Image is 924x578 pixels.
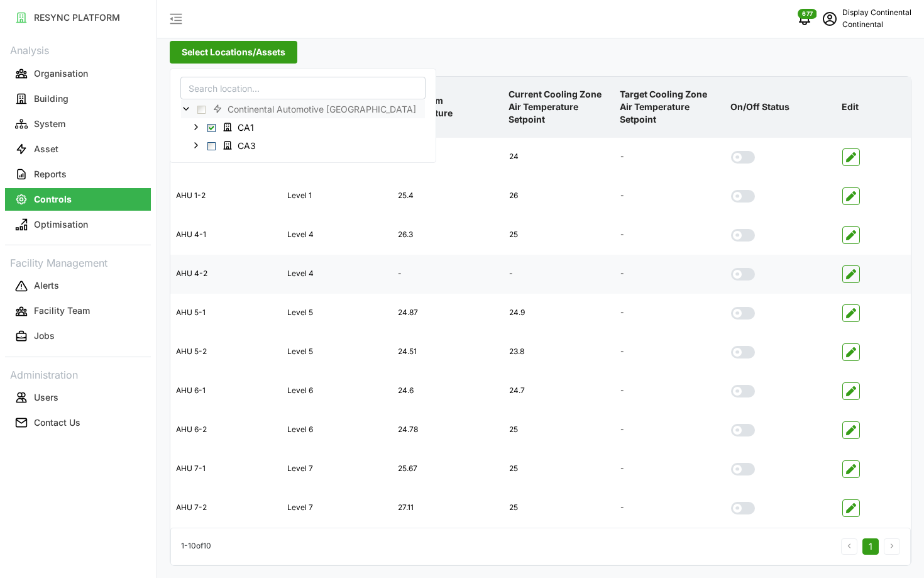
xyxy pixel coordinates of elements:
[792,6,817,31] button: notifications
[393,220,503,250] div: 26.3
[171,414,281,445] div: AHU 6-2
[34,118,65,130] p: System
[34,279,59,292] p: Alerts
[180,77,426,99] input: Search location...
[171,453,281,484] div: AHU 7-1
[504,297,614,328] div: 24.9
[282,258,392,289] div: Level 4
[393,453,503,484] div: 25.67
[617,78,723,136] p: Target Cooling Zone Air Temperature Setpoint
[5,111,151,136] a: System
[5,138,151,160] button: Asset
[5,385,151,410] a: Users
[5,86,151,111] a: Building
[5,61,151,86] a: Organisation
[5,40,151,58] p: Analysis
[5,213,151,236] button: Optimisation
[170,69,436,163] div: Select Locations/Assets
[207,123,216,131] span: Select CA1
[282,220,392,250] div: Level 4
[282,181,392,211] div: Level 1
[504,258,614,289] div: -
[615,375,725,406] div: -
[5,274,151,299] a: Alerts
[615,297,725,328] div: -
[34,168,67,181] p: Reports
[181,540,211,552] p: 1 - 10 of 10
[197,106,206,114] span: Select Continental Automotive Singapore
[506,78,612,136] p: Current Cooling Zone Air Temperature Setpoint
[393,142,503,172] div: 26.3
[5,386,151,409] button: Users
[282,453,392,484] div: Level 7
[5,365,151,383] p: Administration
[5,188,151,211] button: Controls
[217,119,263,135] span: CA1
[171,375,281,406] div: AHU 6-1
[171,181,281,211] div: AHU 1-2
[504,336,614,367] div: 23.8
[282,414,392,445] div: Level 6
[5,87,151,110] button: Building
[5,162,151,187] a: Reports
[282,297,392,328] div: Level 5
[5,324,151,349] a: Jobs
[5,275,151,297] button: Alerts
[34,143,58,155] p: Asset
[862,538,879,555] button: 1
[615,414,725,445] div: -
[171,258,281,289] div: AHU 4-2
[5,212,151,237] a: Optimisation
[5,411,151,434] button: Contact Us
[34,193,72,206] p: Controls
[504,414,614,445] div: 25
[228,103,416,116] span: Continental Automotive [GEOGRAPHIC_DATA]
[615,336,725,367] div: -
[802,9,813,18] span: 677
[504,220,614,250] div: 25
[171,492,281,523] div: AHU 7-2
[5,325,151,348] button: Jobs
[34,416,80,429] p: Contact Us
[615,492,725,523] div: -
[842,7,911,19] p: Display Continental
[5,163,151,186] button: Reports
[393,336,503,367] div: 24.51
[171,336,281,367] div: AHU 5-2
[504,492,614,523] div: 25
[170,41,297,64] button: Select Locations/Assets
[207,142,216,150] span: Select CA3
[34,92,69,105] p: Building
[207,101,425,116] span: Continental Automotive Singapore
[393,258,503,289] div: -
[34,391,58,404] p: Users
[817,6,842,31] button: schedule
[842,19,911,31] p: Continental
[395,84,501,130] p: AHU Room Temperature
[282,492,392,523] div: Level 7
[615,220,725,250] div: -
[282,375,392,406] div: Level 6
[615,453,725,484] div: -
[5,253,151,271] p: Facility Management
[5,410,151,435] a: Contact Us
[282,336,392,367] div: Level 5
[171,220,281,250] div: AHU 4-1
[5,300,151,323] button: Facility Team
[504,181,614,211] div: 26
[728,91,834,123] p: On/Off Status
[5,62,151,85] button: Organisation
[217,138,265,153] span: CA3
[182,42,285,63] span: Select Locations/Assets
[238,121,254,134] span: CA1
[5,299,151,324] a: Facility Team
[393,492,503,523] div: 27.11
[34,330,55,342] p: Jobs
[5,6,151,29] button: RESYNC PLATFORM
[5,136,151,162] a: Asset
[34,11,120,24] p: RESYNC PLATFORM
[34,67,88,80] p: Organisation
[393,297,503,328] div: 24.87
[615,181,725,211] div: -
[504,375,614,406] div: 24.7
